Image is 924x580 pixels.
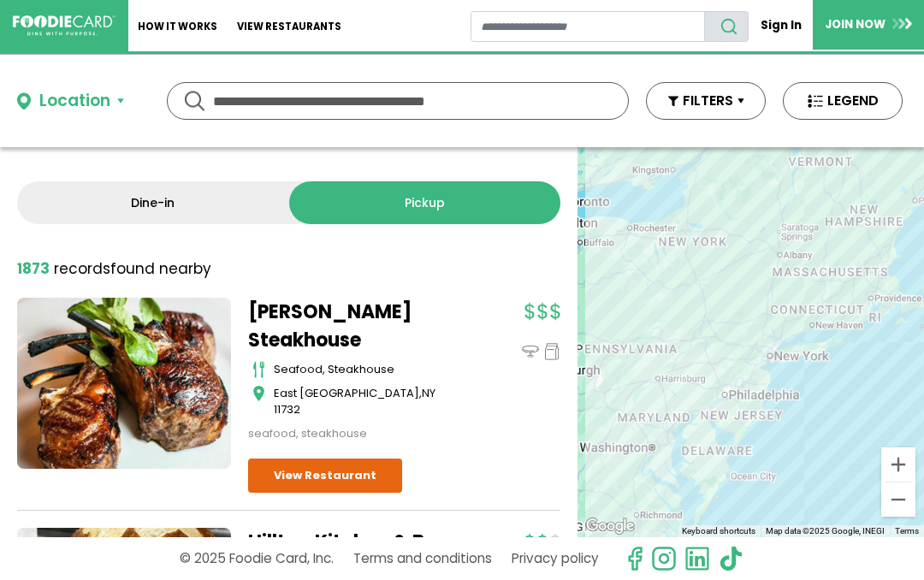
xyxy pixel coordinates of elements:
button: FILTERS [646,82,766,120]
button: search [704,11,749,42]
button: Zoom out [881,482,915,517]
div: Location [39,89,110,114]
a: Hilltop Kitchen & Bar [248,528,462,556]
button: Zoom in [881,447,915,482]
input: restaurant search [471,11,706,42]
a: Terms and conditions [353,543,492,573]
img: FoodieCard; Eat, Drink, Save, Donate [13,15,115,36]
p: © 2025 Foodie Card, Inc. [180,543,334,573]
img: tiktok.svg [718,546,743,571]
img: cutlery_icon.svg [252,361,265,378]
a: Dine-in [17,181,289,224]
button: LEGEND [783,82,903,120]
a: Privacy policy [512,543,599,573]
a: [PERSON_NAME] Steakhouse [248,298,462,354]
div: seafood, steakhouse [274,361,462,378]
svg: check us out on facebook [622,546,648,571]
span: records [54,258,110,279]
img: pickup_icon.svg [543,343,560,360]
a: Sign In [749,10,813,40]
button: Keyboard shortcuts [682,525,755,537]
span: East [GEOGRAPHIC_DATA] [274,385,419,401]
div: seafood, steakhouse [248,425,462,442]
img: linkedin.svg [684,546,710,571]
img: dinein_icon.svg [522,343,539,360]
img: map_icon.svg [252,385,265,402]
strong: 1873 [17,258,50,279]
a: View Restaurant [248,459,402,493]
a: Open this area in Google Maps (opens a new window) [582,515,638,537]
div: , [274,385,462,418]
div: found nearby [17,258,211,281]
a: Terms [895,526,919,536]
a: Pickup [289,181,561,224]
button: Location [17,89,124,114]
span: NY [422,385,435,401]
span: 11732 [274,401,300,417]
img: Google [582,515,638,537]
span: Map data ©2025 Google, INEGI [766,526,885,536]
